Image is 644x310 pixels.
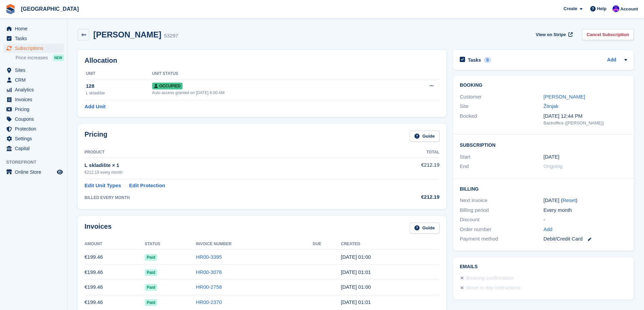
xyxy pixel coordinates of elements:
span: View on Stripe [536,31,566,38]
div: Order number [460,226,543,233]
a: Reset [563,197,576,203]
a: Cancel Subscription [582,29,634,40]
span: Online Store [15,167,55,177]
a: menu [3,24,64,33]
div: Move in day instructions [466,284,521,292]
a: menu [3,75,64,85]
div: BILLED EVERY MONTH [85,195,374,201]
span: Subscriptions [15,44,55,53]
th: Due [313,239,341,250]
span: Capital [15,144,55,153]
a: Guide [410,223,439,234]
a: HR00-3076 [196,269,222,275]
div: Backoffice ([PERSON_NAME]) [544,120,627,126]
div: Debit/Credit Card [544,235,627,243]
th: Status [145,239,196,250]
time: 2025-07-30 23:00:38 UTC [341,254,371,260]
span: CRM [15,75,55,85]
div: 128 [86,82,152,90]
span: Tasks [15,34,55,43]
a: Edit Protection [129,182,165,190]
div: €212.19 [374,193,439,201]
div: Auto access granted on [DATE] 6:00 AM [152,90,392,96]
div: Next invoice [460,197,543,204]
span: Protection [15,124,55,134]
span: Coupons [15,114,55,124]
h2: Invoices [85,223,112,234]
a: HR00-2370 [196,299,222,305]
div: L skladište × 1 [85,162,374,169]
td: €199.46 [85,280,145,295]
a: [PERSON_NAME] [544,94,585,100]
a: menu [3,124,64,134]
th: Invoice Number [196,239,313,250]
div: Payment method [460,235,543,243]
span: Occupied [152,83,183,89]
a: [GEOGRAPHIC_DATA] [18,3,81,15]
span: Paid [145,269,157,276]
a: menu [3,144,64,153]
time: 2025-06-30 23:01:42 UTC [341,269,371,275]
a: HR00-3395 [196,254,222,260]
h2: Tasks [468,57,481,63]
span: Paid [145,254,157,261]
td: €212.19 [374,158,439,179]
span: Paid [145,284,157,291]
div: Billing period [460,206,543,214]
a: Edit Unit Types [85,182,121,190]
span: Storefront [6,159,67,166]
span: Pricing [15,105,55,114]
time: 2025-05-30 23:00:38 UTC [341,284,371,290]
h2: Emails [460,264,627,270]
img: Ivan Gačić [613,5,619,12]
h2: Billing [460,185,627,192]
h2: Subscription [460,141,627,148]
div: L skladište [86,90,152,96]
a: menu [3,34,64,43]
a: menu [3,105,64,114]
div: Customer [460,93,543,101]
span: Settings [15,134,55,143]
a: menu [3,65,64,75]
td: €199.46 [85,265,145,280]
div: 0 [484,57,492,63]
div: Every month [544,206,627,214]
span: Account [620,6,638,12]
span: Invoices [15,95,55,104]
a: View on Stripe [533,29,574,40]
div: [DATE] 12:44 PM [544,112,627,120]
a: menu [3,85,64,94]
img: stora-icon-8386f47178a22dfd0bd8f6a31ec36ba5ce8667c1dd55bd0f319d3a0aa187defe.svg [5,4,16,14]
a: HR00-2758 [196,284,222,290]
a: Preview store [56,168,64,176]
a: Price increases NEW [16,54,64,61]
span: Create [564,5,577,12]
a: menu [3,44,64,53]
a: Guide [410,131,439,142]
a: menu [3,134,64,143]
a: Add [544,226,553,233]
span: Paid [145,299,157,306]
div: 53297 [164,32,178,40]
span: Analytics [15,85,55,94]
div: Discount [460,216,543,224]
div: €212.19 every month [85,169,374,175]
a: Žitnjak [544,103,558,109]
div: Site [460,103,543,110]
div: Start [460,153,543,161]
th: Created [341,239,439,250]
time: 2025-04-30 23:01:11 UTC [341,299,371,305]
h2: Allocation [85,57,439,64]
th: Unit Status [152,68,392,79]
h2: [PERSON_NAME] [93,30,161,39]
div: - [544,216,627,224]
div: [DATE] ( ) [544,197,627,204]
th: Amount [85,239,145,250]
div: Booking confirmation [466,274,514,282]
a: menu [3,95,64,104]
span: Price increases [16,55,48,61]
div: End [460,163,543,170]
a: menu [3,114,64,124]
span: Ongoing [544,163,563,169]
td: €199.46 [85,250,145,265]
